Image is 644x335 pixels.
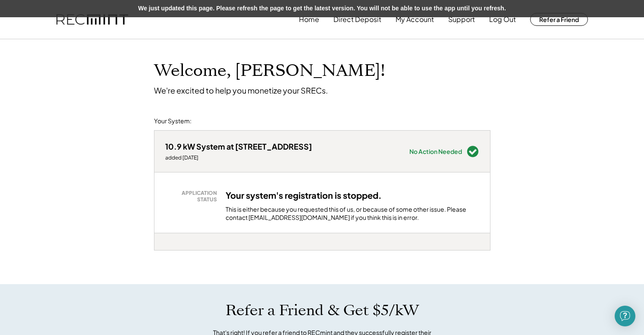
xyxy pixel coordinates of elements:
[299,11,319,28] button: Home
[165,141,312,151] div: 10.9 kW System at [STREET_ADDRESS]
[615,306,635,326] div: Open Intercom Messenger
[226,190,382,201] h3: Your system's registration is stopped.
[57,14,128,25] img: recmint-logotype%403x.png
[530,13,588,26] button: Refer a Friend
[170,190,217,203] div: APPLICATION STATUS
[226,205,479,222] div: This is either because you requested this of us, or because of some other issue. Please contact [...
[226,301,419,319] h1: Refer a Friend & Get $5/kW
[154,250,184,254] div: ju70eb6n - VA Distributed
[154,117,192,125] div: Your System:
[165,154,312,161] div: added [DATE]
[409,148,462,154] div: No Action Needed
[396,11,434,28] button: My Account
[154,85,328,95] div: We're excited to help you monetize your SRECs.
[448,11,475,28] button: Support
[489,11,516,28] button: Log Out
[333,11,381,28] button: Direct Deposit
[154,61,385,81] h1: Welcome, [PERSON_NAME]!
